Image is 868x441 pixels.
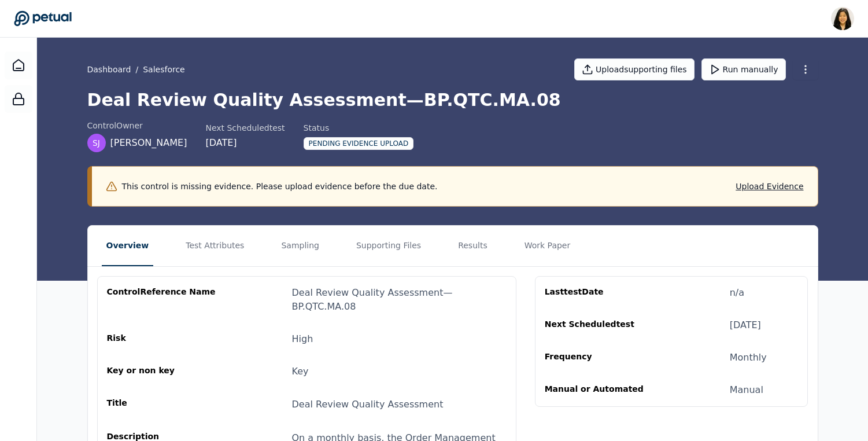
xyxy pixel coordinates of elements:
[292,365,309,378] div: Key
[701,58,786,80] button: Run manually
[520,226,575,266] button: Work Paper
[181,226,249,266] button: Test Attributes
[730,383,763,397] div: Manual
[107,332,218,346] div: Risk
[453,226,492,266] button: Results
[87,120,187,131] div: control Owner
[730,351,767,365] div: Monthly
[292,332,313,346] div: High
[574,58,695,80] button: Uploadsupporting files
[730,286,744,300] div: n/a
[292,399,444,410] span: Deal Review Quality Assessment
[87,64,185,75] div: /
[87,64,131,75] a: Dashboard
[93,137,100,149] span: SJ
[545,351,656,365] div: Frequency
[102,226,154,266] button: Overview
[292,286,507,314] div: Deal Review Quality Assessment — BP.QTC.MA.08
[545,383,656,397] div: Manual or Automated
[304,137,414,150] div: Pending Evidence Upload
[143,64,185,75] button: Salesforce
[205,136,285,150] div: [DATE]
[87,90,818,111] h1: Deal Review Quality Assessment — BP.QTC.MA.08
[352,226,426,266] button: Supporting Files
[545,318,656,332] div: Next Scheduled test
[14,10,72,27] a: Go to Dashboard
[276,226,324,266] button: Sampling
[107,397,218,412] div: Title
[107,365,218,378] div: Key or non key
[304,122,414,134] div: Status
[122,181,438,192] p: This control is missing evidence. Please upload evidence before the due date.
[730,318,761,332] div: [DATE]
[736,181,803,192] button: Upload Evidence
[545,286,656,300] div: Last test Date
[5,52,32,79] a: Dashboard
[110,136,187,150] span: [PERSON_NAME]
[88,226,818,266] nav: Tabs
[107,286,218,314] div: control Reference Name
[5,85,32,113] a: SOC
[831,7,854,30] img: Renee Park
[205,122,285,134] div: Next Scheduled test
